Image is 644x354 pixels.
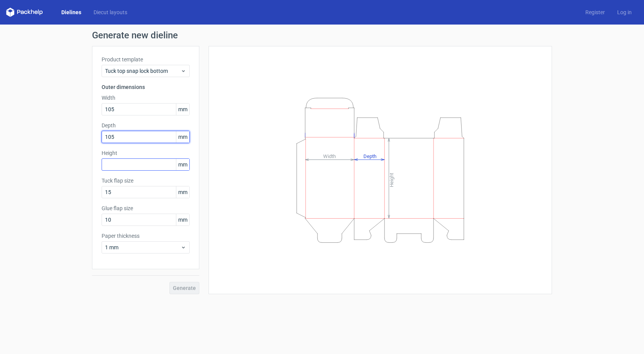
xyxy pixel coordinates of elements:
label: Product template [102,56,190,63]
a: Register [579,8,611,16]
label: Glue flap size [102,204,190,212]
tspan: Width [323,153,336,159]
h3: Outer dimensions [102,83,190,91]
tspan: Height [389,173,394,187]
span: Tuck top snap lock bottom [105,67,181,75]
a: Diecut layouts [87,8,133,16]
tspan: Depth [363,153,376,159]
a: Log in [611,8,638,16]
span: mm [176,186,189,198]
span: mm [176,159,189,170]
span: mm [176,104,189,115]
h1: Generate new dieline [92,31,552,40]
label: Tuck flap size [102,177,190,184]
label: Width [102,94,190,102]
label: Paper thickness [102,232,190,240]
label: Depth [102,122,190,129]
span: mm [176,214,189,226]
span: 1 mm [105,244,181,251]
a: Dielines [55,8,87,16]
label: Height [102,149,190,157]
span: mm [176,131,189,143]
